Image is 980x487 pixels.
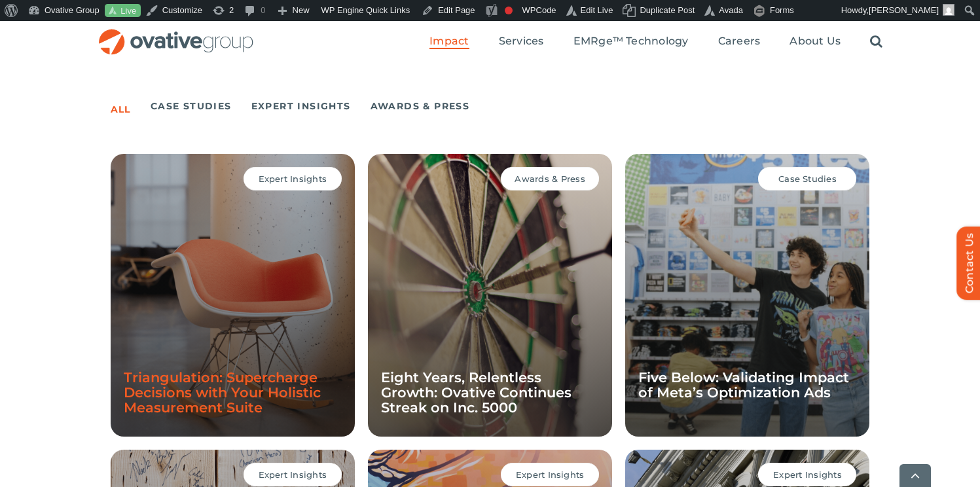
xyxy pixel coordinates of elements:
a: Search [870,35,882,49]
a: Case Studies [151,97,232,115]
a: Awards & Press [371,97,470,115]
a: EMRge™ Technology [573,35,689,49]
a: Live [105,4,141,18]
span: About Us [789,35,841,48]
ul: Post Filters [111,94,870,118]
div: Focus keyphrase not set [505,7,513,14]
span: Services [499,35,544,48]
span: Impact [429,35,469,48]
span: Careers [718,35,761,48]
a: Triangulation: Supercharge Decisions with Your Holistic Measurement Suite [124,369,321,416]
nav: Menu [429,21,882,63]
span: [PERSON_NAME] [869,5,939,15]
span: EMRge™ Technology [573,35,689,48]
a: About Us [789,35,841,49]
a: Impact [429,35,469,49]
a: Careers [718,35,761,49]
a: Five Below: Validating Impact of Meta’s Optimization Ads [638,369,849,401]
a: All [111,100,131,118]
a: Expert Insights [251,97,351,115]
a: Eight Years, Relentless Growth: Ovative Continues Streak on Inc. 5000 [381,369,572,416]
a: Services [499,35,544,49]
a: OG_Full_horizontal_RGB [98,27,255,40]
